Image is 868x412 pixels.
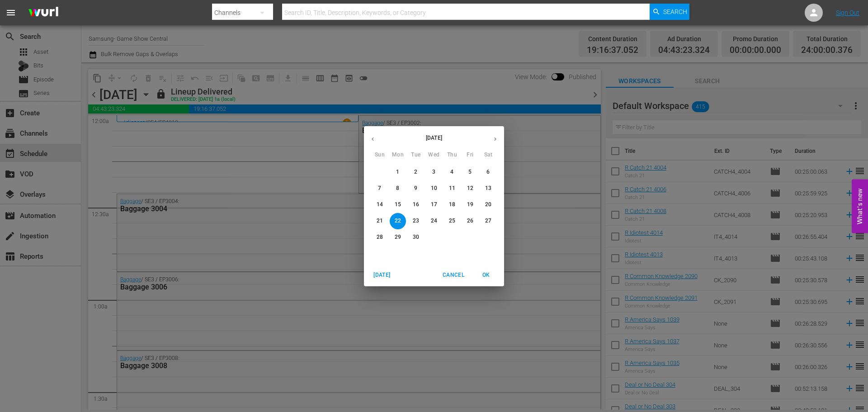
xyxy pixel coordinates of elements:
[390,180,406,197] button: 8
[485,217,491,225] p: 27
[378,185,381,192] p: 7
[449,201,455,208] p: 18
[480,197,496,213] button: 20
[431,185,437,192] p: 10
[439,268,468,283] button: Cancel
[368,268,396,283] button: [DATE]
[462,151,478,160] span: Fri
[372,213,388,229] button: 21
[485,185,491,192] p: 13
[390,213,406,229] button: 22
[462,197,478,213] button: 19
[444,151,460,160] span: Thu
[444,180,460,197] button: 11
[426,213,442,229] button: 24
[5,7,16,18] span: menu
[382,134,486,142] p: [DATE]
[408,164,424,180] button: 2
[372,151,388,160] span: Sun
[462,164,478,180] button: 5
[485,201,491,208] p: 20
[486,168,490,176] p: 6
[480,164,496,180] button: 6
[377,201,383,208] p: 14
[414,185,417,192] p: 9
[480,151,496,160] span: Sat
[462,213,478,229] button: 26
[395,217,401,225] p: 22
[467,217,473,225] p: 26
[462,180,478,197] button: 12
[467,185,473,192] p: 12
[372,197,388,213] button: 14
[396,185,399,192] p: 8
[449,217,455,225] p: 25
[426,180,442,197] button: 10
[426,151,442,160] span: Wed
[431,217,437,225] p: 24
[426,164,442,180] button: 3
[390,164,406,180] button: 1
[431,201,437,208] p: 17
[450,168,453,176] p: 4
[22,2,65,24] img: ans4CAIJ8jUAAAAAAAAAAAAAAAAAAAAAAAAgQb4GAAAAAAAAAAAAAAAAAAAAAAAAJMjXAAAAAAAAAAAAAAAAAAAAAAAAgAT5G...
[395,233,401,241] p: 29
[426,197,442,213] button: 17
[390,151,406,160] span: Mon
[413,217,419,225] p: 23
[390,229,406,246] button: 29
[414,168,417,176] p: 2
[468,168,472,176] p: 5
[480,180,496,197] button: 13
[408,197,424,213] button: 16
[408,229,424,246] button: 30
[372,229,388,246] button: 28
[413,233,419,241] p: 30
[408,213,424,229] button: 23
[432,168,435,176] p: 3
[836,9,859,16] a: Sign Out
[443,270,464,280] span: Cancel
[444,164,460,180] button: 4
[377,217,383,225] p: 21
[449,185,455,192] p: 11
[408,151,424,160] span: Tue
[475,270,497,280] span: OK
[377,233,383,241] p: 28
[408,180,424,197] button: 9
[852,179,868,233] button: Open Feedback Widget
[663,4,687,20] span: Search
[472,268,500,283] button: OK
[444,197,460,213] button: 18
[467,201,473,208] p: 19
[390,197,406,213] button: 15
[396,168,399,176] p: 1
[395,201,401,208] p: 15
[372,180,388,197] button: 7
[480,213,496,229] button: 27
[371,270,393,280] span: [DATE]
[413,201,419,208] p: 16
[444,213,460,229] button: 25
